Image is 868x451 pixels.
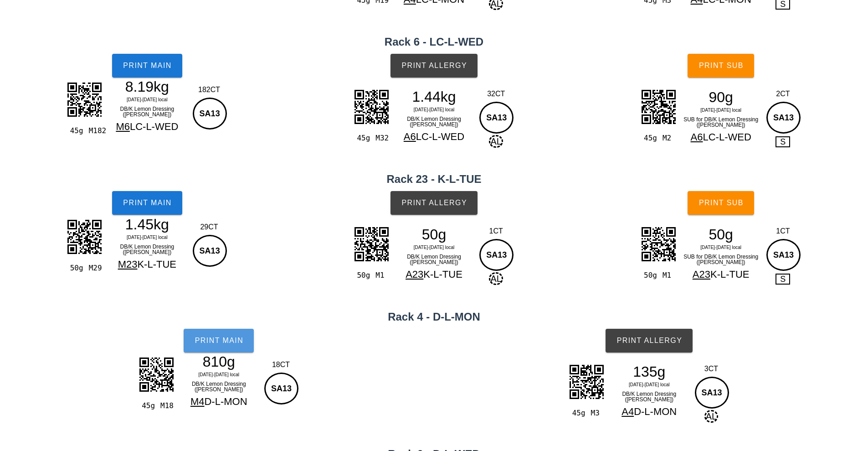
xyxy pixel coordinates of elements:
button: Print Main [184,329,254,353]
span: A4 [621,406,634,417]
div: 2CT [764,88,802,99]
span: AL [489,135,503,148]
div: 1CT [477,226,515,237]
div: SA13 [193,98,227,130]
div: 18CT [262,359,300,370]
div: SUB for DB/K Lemon Dressing ([PERSON_NAME]) [681,252,760,267]
div: M3 [587,407,606,419]
button: Print Sub [688,191,754,215]
div: 1CT [764,226,802,237]
span: LC-L-WED [130,121,178,132]
span: [DATE]-[DATE] local [700,108,741,113]
div: 50g [66,262,85,274]
span: AL [489,272,503,285]
img: 4C5ZebPlud8koAAAAASUVORK5CYII= [349,84,394,130]
div: 50g [395,228,474,241]
div: 50g [681,228,760,241]
span: M6 [116,121,130,132]
div: M32 [372,132,390,144]
div: DB/K Lemon Dressing ([PERSON_NAME]) [610,389,689,404]
img: k4U4ggUIiaXBJkCenRWJKCJzacoiD3SuTkgBJpGpdnFql2Vd61SmrAB5KvBXa0iAHABEhUBSilrUSSojaUetA6SWbo+QALkVU... [349,221,394,267]
div: M1 [659,270,678,281]
img: ClVAGKZXPeQDoq0zAECiLw0EHKCgUaXJWTGIGucfUlXRpoJ1Qc7ZQXIXUInNW2b1J3ToA59iZBC7a6T4dghz6opqKuoO4d0qe... [62,214,107,259]
span: A23 [406,269,423,280]
span: Print Allergy [401,199,467,207]
span: Print Sub [699,62,744,70]
h2: Rack 4 - D-L-MON [5,309,863,325]
img: mT3i8v9UON0YhjpEGtBoC4FyEkBUkMCRNwyjmCk6JIxTgzOdQw5DJIO8JKDoci1zM0BIirp7E4iNhnjxHBrh4gsy+EkFaiHuN... [636,221,681,267]
div: 50g [353,270,372,281]
span: K-L-TUE [137,259,176,270]
div: DB/K Lemon Dressing ([PERSON_NAME]) [179,379,258,394]
img: FYRU1qQ2ZodwMlio+RCSR1pWCCHU7WJI5ZHqIa+uxF4cy5Itxfj1L4F5pELIOxWxFBVsdU1SmGoOIQSUrQo8UX5JvvuWRSYNZ... [134,352,179,397]
div: 1.45kg [108,218,187,231]
h2: Rack 23 - K-L-TUE [5,171,863,187]
button: Print Allergy [390,191,478,215]
button: Print Main [112,191,182,215]
div: 182CT [190,84,228,95]
div: 45g [138,400,157,412]
span: [DATE]-[DATE] local [198,372,239,377]
div: 90g [681,90,760,104]
span: K-L-TUE [710,269,750,280]
span: LC-L-WED [703,131,751,143]
div: 45g [568,407,587,419]
span: [DATE]-[DATE] local [700,245,741,250]
div: SA13 [766,239,801,271]
span: [DATE]-[DATE] local [127,235,168,240]
div: DB/K Lemon Dressing ([PERSON_NAME]) [108,104,187,119]
span: A6 [404,131,416,142]
div: M18 [157,400,175,412]
div: SA13 [695,377,729,409]
div: DB/K Lemon Dressing ([PERSON_NAME]) [395,114,474,129]
div: SA13 [264,373,298,404]
div: SA13 [193,235,227,267]
span: D-L-MON [634,406,677,417]
button: Print Main [112,54,182,78]
div: 3CT [693,363,730,374]
div: SA13 [766,102,801,134]
h2: Rack 6 - LC-L-WED [5,34,863,50]
div: 8.19kg [108,80,187,93]
span: LC-L-WED [416,131,464,142]
span: AL [704,410,718,423]
span: D-L-MON [204,396,247,407]
div: 810g [179,355,258,368]
div: M29 [85,262,104,274]
span: [DATE]-[DATE] local [414,245,455,250]
span: Print Main [123,62,172,70]
button: Print Sub [688,54,754,78]
div: SUB for DB/K Lemon Dressing ([PERSON_NAME]) [681,115,760,130]
img: wlGU+IZ65fgAAAABJRU5ErkJggg== [636,84,681,130]
span: S [776,136,790,147]
span: S [776,274,790,285]
span: M4 [190,396,205,407]
div: 32CT [477,88,515,99]
img: vqkaakPcUtdYQORrAm5gzBKCqFkiw5dMvhmSwIjYkGwnhE3UmlMSqZBGwiY06WJmQBVVnyAXGRDORqiEk4m2TQ8CE5HAbW2VC... [564,359,609,404]
span: Print Sub [699,199,744,207]
span: [DATE]-[DATE] local [414,107,455,112]
button: Print Allergy [390,54,478,78]
div: SA13 [479,239,514,271]
div: M1 [372,270,390,281]
div: 45g [640,132,659,144]
div: 29CT [190,222,228,233]
div: 135g [610,365,689,378]
span: M23 [118,259,138,270]
span: Print Main [123,199,172,207]
span: Print Allergy [401,62,467,70]
div: SA13 [479,102,514,134]
span: Print Allergy [616,337,682,345]
div: DB/K Lemon Dressing ([PERSON_NAME]) [108,242,187,257]
div: 45g [66,125,85,137]
div: 50g [640,270,659,281]
span: [DATE]-[DATE] local [127,97,168,102]
span: Print Main [194,337,243,345]
span: K-L-TUE [423,269,462,280]
div: 45g [353,132,372,144]
span: [DATE]-[DATE] local [629,382,670,387]
img: afX1UyiIAmJATU5YJCcLtXSmLyJ+ko1IXBJ7uK+3wR6UsE2KFvCBAop+sCdvzzi6LN3d80iWXI3NL1Cmpv8GT9SoOY5O66ogK... [62,77,107,122]
div: 1.44kg [395,90,474,104]
button: Print Allergy [606,329,693,353]
span: A6 [691,131,703,143]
